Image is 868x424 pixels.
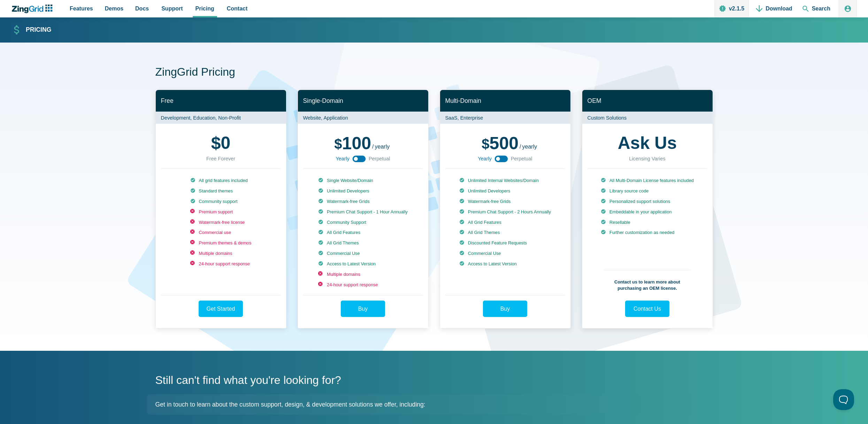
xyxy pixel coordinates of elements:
[459,229,551,236] li: All Grid Themes
[190,219,252,226] li: Watermark-free license
[12,24,51,36] a: Pricing
[601,198,694,205] li: Personalized support solutions
[440,90,570,112] h2: Multi-Domain
[440,112,570,124] p: SaaS, Enterprise
[459,240,551,246] li: Discounted Feature Requests
[582,90,713,112] h2: OEM
[833,389,854,410] iframe: Toggle Customer Support
[334,134,371,153] span: 100
[318,219,408,226] li: Community Support
[211,134,221,152] span: $
[318,229,408,236] li: All Grid Features
[147,394,713,415] p: Get in touch to learn about the custom support, design, & development solutions we offer, including:
[211,134,231,152] strong: 0
[155,373,713,389] h2: Still can't find what you're looking for?
[190,209,252,215] li: Premium support
[206,154,235,163] div: Free Forever
[155,65,713,81] h1: ZingGrid Pricing
[601,188,694,194] li: Library source code
[511,154,532,163] span: Perpetual
[459,209,551,215] li: Premium Chat Support - 2 Hours Annually
[459,219,551,226] li: All Grid Features
[369,154,390,163] span: Perpetual
[318,198,408,205] li: Watermark-free Grids
[190,229,252,236] li: Commercial use
[26,27,51,33] strong: Pricing
[459,188,551,194] li: Unlimited Developers
[190,198,252,205] li: Community support
[601,177,694,184] li: All Multi-Domain License features included
[582,112,713,124] p: Custom Solutions
[318,271,408,278] li: Multiple domains
[318,282,408,288] li: 24-hour support response
[336,154,349,163] span: Yearly
[601,209,694,215] li: Embeddable in your application
[318,209,408,215] li: Premium Chat Support - 1 Hour Annually
[105,4,123,13] span: Demos
[318,250,408,257] li: Commercial Use
[190,177,252,184] li: All grid features included
[156,112,286,124] p: Development, Education, Non-Profit
[459,177,551,184] li: Unlimited Internal Websites/Domain
[161,4,183,13] span: Support
[372,144,374,150] span: /
[227,4,248,13] span: Contact
[375,144,390,150] span: yearly
[483,301,527,317] a: Buy
[459,250,551,257] li: Commercial Use
[482,134,519,153] span: 500
[318,240,408,246] li: All Grid Themes
[199,301,243,317] a: Get Started
[190,261,252,267] li: 24-hour support response
[341,301,385,317] a: Buy
[298,90,428,112] h2: Single-Domain
[520,144,521,150] span: /
[190,250,252,257] li: Multiple domains
[298,112,428,124] p: Website, Application
[459,198,551,205] li: Watermark-free Grids
[318,177,408,184] li: Single Website/Domain
[190,240,252,246] li: Premium themes & demos
[601,229,694,236] li: Further customization as needed
[156,90,286,112] h2: Free
[625,301,669,317] a: Contact Us
[629,154,666,163] div: Licensing Varies
[522,144,537,150] span: yearly
[195,4,214,13] span: Pricing
[70,4,93,13] span: Features
[459,261,551,267] li: Access to Latest Version
[318,261,408,267] li: Access to Latest Version
[618,134,677,152] strong: Ask Us
[601,219,694,226] li: Resellable
[604,270,691,291] p: Contact us to learn more about purchasing an OEM license.
[190,188,252,194] li: Standard themes
[478,154,491,163] span: Yearly
[318,188,408,194] li: Unlimited Developers
[11,5,56,13] a: ZingChart Logo. Click to return to the homepage
[135,4,149,13] span: Docs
